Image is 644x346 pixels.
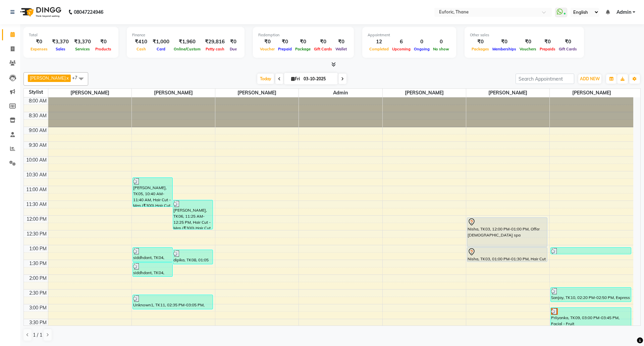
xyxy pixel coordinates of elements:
[390,38,412,46] div: 6
[202,38,227,46] div: ₹29,816
[302,74,335,84] input: 2025-10-03
[33,332,42,339] span: 1 / 1
[467,218,547,247] div: Nisha, TK03, 12:00 PM-01:00 PM, Offer [DEMOGRAPHIC_DATA] spa
[132,32,239,38] div: Finance
[28,260,48,267] div: 1:30 PM
[276,47,293,51] span: Prepaid
[550,89,633,97] span: [PERSON_NAME]
[133,295,213,309] div: Unknown1, TK11, 02:35 PM-03:05 PM, Hair Cut - Men (₹300)
[135,47,148,51] span: Cash
[28,97,48,104] div: 8:00 AM
[258,47,276,51] span: Voucher
[557,47,579,51] span: Gift Cards
[334,38,348,46] div: ₹0
[172,47,202,51] span: Online/Custom
[293,38,312,46] div: ₹0
[518,38,538,46] div: ₹0
[368,47,390,51] span: Completed
[258,32,348,38] div: Redemption
[299,89,382,97] span: Admin
[616,9,631,16] span: Admin
[431,47,451,51] span: No show
[227,38,239,46] div: ₹0
[25,216,48,223] div: 12:00 PM
[518,47,538,51] span: Vouchers
[28,275,48,282] div: 2:00 PM
[173,200,213,229] div: [PERSON_NAME], TK06, 11:25 AM-12:25 PM, Hair Cut - Men (₹300),Hair Cut - [PERSON_NAME] (₹150)
[48,89,131,97] span: [PERSON_NAME]
[30,75,66,81] span: [PERSON_NAME]
[28,245,48,252] div: 1:00 PM
[28,290,48,297] div: 2:30 PM
[73,47,92,51] span: Services
[470,47,491,51] span: Packages
[173,250,213,264] div: dipika, TK08, 01:05 PM-01:35 PM, Hair Wash - Women - Regular (₹375)
[155,47,167,51] span: Card
[204,47,226,51] span: Petty cash
[66,75,69,81] a: x
[133,178,172,207] div: [PERSON_NAME], TK05, 10:40 AM-11:40 AM, Hair Cut - Men (₹300),Hair Cut - [PERSON_NAME] (₹150)
[25,186,48,193] div: 11:00 AM
[29,32,113,38] div: Total
[383,89,466,97] span: [PERSON_NAME]
[94,38,113,46] div: ₹0
[133,263,172,276] div: siddhdant, TK04, 01:30 PM-02:00 PM, Hair Cut - [PERSON_NAME]
[551,288,631,302] div: Sanjay, TK10, 02:20 PM-02:50 PM, Express (Pedicure) (₹700)
[557,38,579,46] div: ₹0
[228,47,238,51] span: Due
[538,38,557,46] div: ₹0
[150,38,172,46] div: ₹1,000
[491,47,518,51] span: Memberships
[28,127,48,134] div: 9:00 AM
[412,47,431,51] span: Ongoing
[24,89,48,96] div: Stylist
[431,38,451,46] div: 0
[390,47,412,51] span: Upcoming
[312,38,334,46] div: ₹0
[215,89,299,97] span: [PERSON_NAME]
[71,38,94,46] div: ₹3,370
[412,38,431,46] div: 0
[538,47,557,51] span: Prepaids
[29,38,49,46] div: ₹0
[25,201,48,208] div: 11:30 AM
[368,38,390,46] div: 12
[551,308,631,329] div: Priiyanka, TK09, 03:00 PM-03:45 PM, Facial - Fruit
[467,248,547,262] div: Nisha, TK03, 01:00 PM-01:30 PM, Hair Cut - Women
[551,248,631,254] div: Unknown1, TK07, 01:00 PM-01:15 PM, Threading - Eyebrows (₹50)
[28,112,48,119] div: 8:30 AM
[28,319,48,326] div: 3:30 PM
[172,38,202,46] div: ₹1,960
[72,75,83,80] span: +7
[25,230,48,237] div: 12:30 PM
[289,76,302,81] span: Fri
[25,171,48,178] div: 10:30 AM
[25,157,48,164] div: 10:00 AM
[312,47,334,51] span: Gift Cards
[17,3,63,21] img: logo
[132,38,150,46] div: ₹410
[257,74,274,84] span: Today
[580,76,600,81] span: ADD NEW
[132,89,215,97] span: [PERSON_NAME]
[28,304,48,311] div: 3:00 PM
[293,47,312,51] span: Package
[368,32,451,38] div: Appointment
[49,38,71,46] div: ₹3,370
[74,3,103,21] b: 08047224946
[491,38,518,46] div: ₹0
[578,74,601,84] button: ADD NEW
[334,47,348,51] span: Wallet
[276,38,293,46] div: ₹0
[470,32,579,38] div: Other sales
[258,38,276,46] div: ₹0
[28,142,48,149] div: 9:30 AM
[29,47,49,51] span: Expenses
[94,47,113,51] span: Products
[470,38,491,46] div: ₹0
[466,89,549,97] span: [PERSON_NAME]
[133,248,172,262] div: siddhdant, TK04, 01:00 PM-01:30 PM, Hair Cut - Men
[516,74,574,84] input: Search Appointment
[54,47,67,51] span: Sales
